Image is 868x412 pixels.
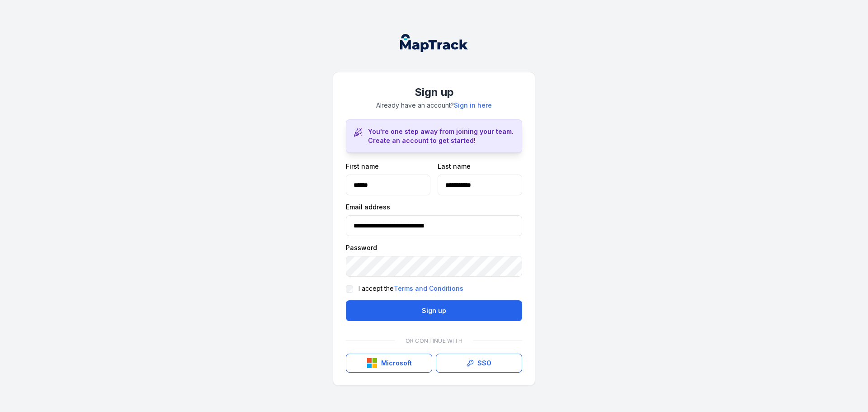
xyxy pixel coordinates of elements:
h3: You're one step away from joining your team. Create an account to get started! [368,127,514,145]
a: Terms and Conditions [394,284,463,293]
label: First name [346,162,379,171]
nav: Global [386,34,482,52]
button: Microsoft [346,354,432,373]
button: Sign up [346,300,522,321]
div: Or continue with [346,332,522,350]
a: Sign in here [454,101,492,110]
label: I accept the [359,284,463,293]
label: Email address [346,203,390,212]
label: Password [346,243,377,252]
span: Already have an account? [376,101,492,109]
h1: Sign up [346,85,522,99]
label: Last name [438,162,471,171]
a: SSO [436,354,522,373]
